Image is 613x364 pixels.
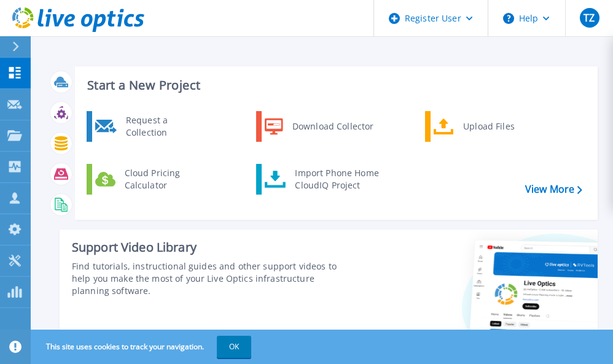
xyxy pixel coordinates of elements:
a: Cloud Pricing Calculator [87,164,213,195]
a: Download Collector [256,111,382,142]
span: TZ [584,13,595,23]
a: View More [525,184,582,195]
div: Request a Collection [120,114,209,139]
div: Download Collector [286,114,379,139]
div: Import Phone Home CloudIQ Project [289,167,385,192]
h3: Start a New Project [87,79,582,92]
div: Cloud Pricing Calculator [119,167,209,192]
div: Upload Files [457,114,548,139]
a: Upload Files [425,111,551,142]
span: This site uses cookies to track your navigation. [34,336,251,358]
a: Request a Collection [87,111,213,142]
div: Support Video Library [72,239,349,255]
button: OK [217,336,251,358]
div: Find tutorials, instructional guides and other support videos to help you make the most of your L... [72,260,349,297]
